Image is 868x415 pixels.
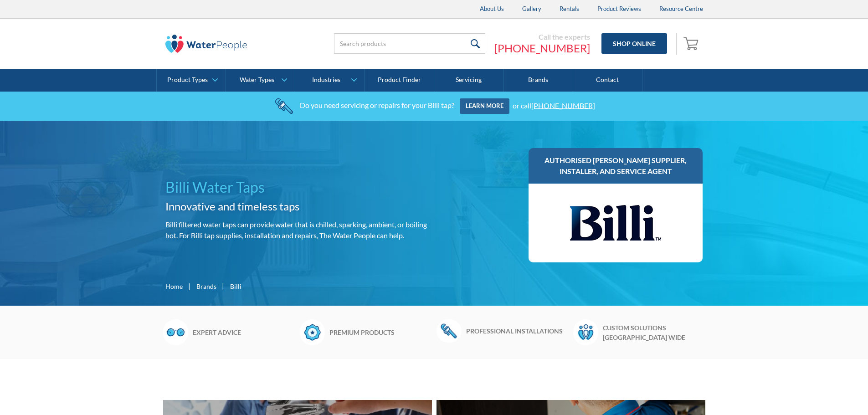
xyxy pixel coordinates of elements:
a: Open empty cart [681,33,703,55]
h3: Authorised [PERSON_NAME] supplier, installer, and service agent [538,155,694,177]
img: The Water People [165,35,247,53]
div: Call the experts [494,32,590,41]
a: Water Types [226,69,295,92]
h6: Premium products [329,328,432,337]
a: Shop Online [601,33,667,54]
h6: Professional installations [466,326,569,336]
a: Industries [295,69,364,92]
div: | [221,281,226,292]
img: Billi [570,193,661,253]
div: Do you need servicing or repairs for your Billi tap? [300,101,454,109]
img: Badge [300,319,325,345]
a: Contact [573,69,642,92]
div: | [187,281,192,292]
a: Product Types [157,69,226,92]
div: Water Types [240,76,274,84]
p: Billi filtered water taps can provide water that is chilled, sparking, ambient, or boiling hot. F... [165,219,431,241]
a: Brands [196,282,216,291]
div: Product Types [167,76,208,84]
div: Industries [312,76,340,84]
img: Wrench [437,319,462,342]
h6: Expert advice [193,328,295,337]
a: [PHONE_NUMBER] [531,101,595,109]
a: Brands [503,69,573,92]
a: Product Finder [365,69,434,92]
img: shopping cart [683,36,701,51]
h2: Innovative and timeless taps [165,198,431,215]
a: [PHONE_NUMBER] [494,41,590,55]
a: Servicing [434,69,503,92]
img: Waterpeople Symbol [573,319,598,345]
input: Search products [334,33,485,54]
img: Glasses [163,319,188,345]
div: or call [513,101,595,109]
h1: Billi Water Taps [165,176,431,198]
div: Billi [230,282,241,291]
h6: Custom solutions [GEOGRAPHIC_DATA] wide [603,323,705,342]
a: Learn more [460,98,509,114]
a: Home [165,282,183,291]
